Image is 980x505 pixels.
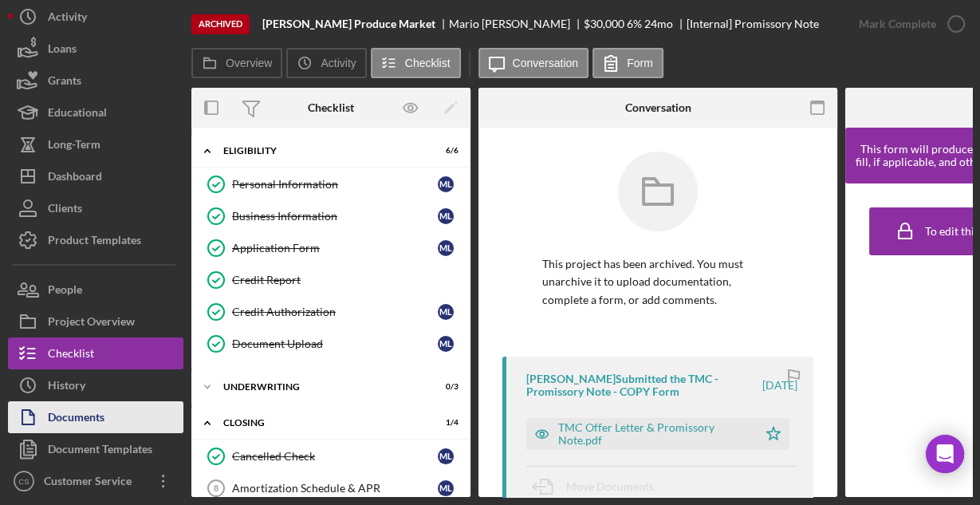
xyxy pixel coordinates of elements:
[232,274,462,286] div: Credit Report
[438,448,454,464] div: M L
[8,65,183,97] button: Grants
[199,168,462,200] a: Personal InformationML
[526,418,789,450] button: TMC Offer Letter & Promissory Note.pdf
[232,482,438,495] div: Amortization Schedule & APR
[48,433,152,469] div: Document Templates
[286,48,366,78] button: Activity
[48,65,81,101] div: Grants
[40,465,144,501] div: Customer Service
[48,401,104,437] div: Documents
[371,48,461,78] button: Checklist
[223,382,419,392] div: Underwriting
[627,18,642,30] div: 6 %
[542,255,773,309] p: This project has been archived. You must unarchive it to upload documentation, complete a form, o...
[438,208,454,224] div: M L
[8,128,183,160] button: Long-Term
[8,1,183,33] button: Activity
[226,57,272,69] label: Overview
[438,480,454,496] div: M L
[8,192,183,224] button: Clients
[199,264,462,296] a: Credit Report
[48,369,85,405] div: History
[8,306,183,337] button: Project Overview
[232,337,438,350] div: Document Upload
[8,369,183,401] button: History
[48,160,102,196] div: Dashboard
[592,48,663,78] button: Form
[199,328,462,360] a: Document UploadML
[438,304,454,320] div: M L
[199,200,462,232] a: Business InformationML
[199,296,462,328] a: Credit AuthorizationML
[8,337,183,369] button: Checklist
[8,160,183,192] button: Dashboard
[526,373,760,398] div: [PERSON_NAME] Submitted the TMC - Promissory Note - COPY Form
[8,433,183,465] button: Document Templates
[430,146,459,156] div: 6 / 6
[478,48,589,78] button: Conversation
[48,192,82,228] div: Clients
[513,57,579,69] label: Conversation
[232,178,438,191] div: Personal Information
[232,242,438,254] div: Application Form
[438,336,454,352] div: M L
[199,472,462,504] a: 8Amortization Schedule & APRML
[48,97,107,132] div: Educational
[859,8,936,40] div: Mark Complete
[18,477,29,486] text: CS
[262,18,435,30] b: [PERSON_NAME] Produce Market
[8,97,183,128] button: Educational
[438,240,454,256] div: M L
[558,421,750,447] div: TMC Offer Letter & Promissory Note.pdf
[430,382,459,392] div: 0 / 3
[405,57,451,69] label: Checklist
[48,274,82,310] div: People
[430,418,459,428] div: 1 / 4
[232,306,438,318] div: Credit Authorization
[8,465,183,497] button: CSCustomer Service
[8,224,183,256] button: Product Templates
[321,57,356,69] label: Activity
[191,48,282,78] button: Overview
[644,18,673,30] div: 24 mo
[8,401,183,433] button: Documents
[625,101,691,114] div: Conversation
[584,18,624,30] div: $30,000
[438,176,454,192] div: M L
[8,274,183,306] button: People
[199,440,462,472] a: Cancelled CheckML
[627,57,653,69] label: Form
[199,232,462,264] a: Application FormML
[191,14,250,34] div: Archived
[308,101,354,114] div: Checklist
[223,146,419,156] div: Eligibility
[223,418,419,428] div: Closing
[48,306,135,341] div: Project Overview
[48,337,94,373] div: Checklist
[232,450,438,463] div: Cancelled Check
[687,18,819,30] div: [Internal] Promissory Note
[232,210,438,223] div: Business Information
[926,435,964,473] div: Open Intercom Messenger
[566,479,654,493] span: Move Documents
[48,33,77,69] div: Loans
[48,1,87,37] div: Activity
[762,379,797,392] time: 2024-04-04 23:23
[48,128,100,164] div: Long-Term
[214,483,218,493] tspan: 8
[8,33,183,65] button: Loans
